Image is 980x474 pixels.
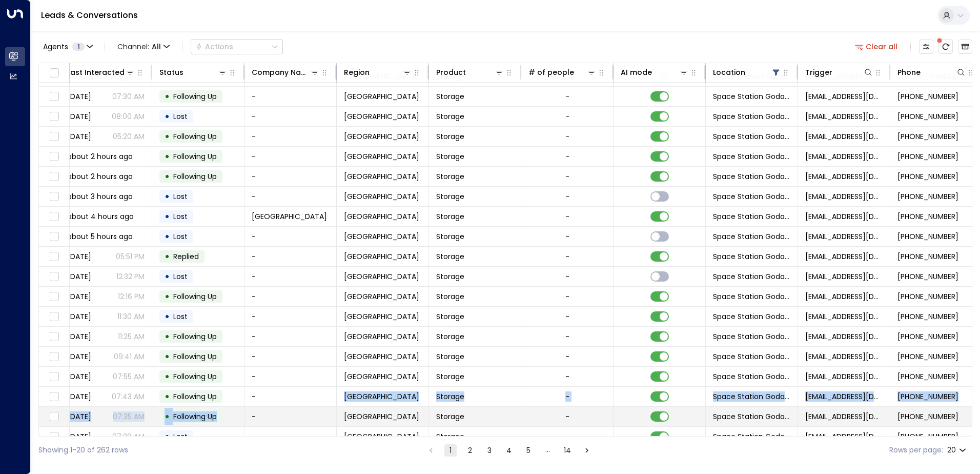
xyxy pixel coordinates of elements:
div: • [165,308,170,325]
td: - [244,247,337,266]
span: Yesterday [67,351,91,362]
span: Space Station Godalming [713,391,790,402]
span: Yesterday [67,251,91,262]
span: Space Station Godalming [713,151,790,162]
span: Space Station Godalming [713,171,790,182]
span: Storage [436,111,464,122]
span: Following Up [173,291,217,302]
span: +447525421000 [897,331,958,342]
span: Following Up [173,351,217,362]
span: Replied [173,251,199,262]
span: about 2 hours ago [67,171,133,182]
div: AI mode [621,66,689,78]
div: Product [436,66,504,78]
div: Region [344,66,370,78]
div: Status [159,66,183,78]
span: leads@space-station.co.uk [805,331,883,342]
p: 12:32 PM [116,271,145,282]
div: Phone [897,66,921,78]
div: • [165,248,170,265]
span: Yesterday [67,411,91,422]
div: - [565,411,569,422]
td: - [244,407,337,426]
span: +447891503092 [897,91,958,102]
span: Yesterday [67,391,91,402]
div: Trigger [805,66,832,78]
span: Surrey [344,111,419,122]
span: Yesterday [67,291,91,302]
button: Go to page 3 [483,444,496,457]
span: Storage [436,271,464,282]
span: Yesterday [67,311,91,322]
span: Lost [173,111,188,122]
span: about 4 hours ago [67,211,134,222]
span: +447708355017 [897,251,958,262]
div: • [165,328,170,345]
span: leads@space-station.co.uk [805,91,883,102]
span: Space Station Godalming [713,231,790,242]
span: Space Station Godalming [713,291,790,302]
div: • [165,88,170,105]
div: • [165,228,170,245]
span: +447545376606 [897,351,958,362]
span: Storage [436,351,464,362]
span: Surrey [344,211,419,222]
div: - [565,431,569,442]
p: 11:25 AM [118,331,145,342]
span: +447581277191 [897,151,958,162]
span: leads@space-station.co.uk [805,211,883,222]
span: leads@space-station.co.uk [805,251,883,262]
div: - [565,331,569,342]
td: - [244,127,337,146]
td: - [244,387,337,406]
div: • [165,408,170,425]
span: Lost [173,191,188,202]
button: Go to page 2 [464,444,476,457]
td: - [244,187,337,206]
div: # of people [528,66,574,78]
div: • [165,108,170,125]
div: • [165,208,170,225]
span: Aug 23, 2025 [67,131,91,142]
td: - [244,327,337,346]
div: Company Name [252,66,310,78]
p: 07:43 AM [112,391,145,402]
span: All [152,43,161,51]
span: Yesterday [67,271,91,282]
p: 07:28 AM [112,431,145,442]
nav: pagination navigation [424,444,594,457]
button: Go to page 5 [522,444,535,457]
span: Storage [436,291,464,302]
span: Storage [436,391,464,402]
div: Actions [195,42,233,51]
span: Toggle select row [48,150,60,163]
td: - [244,367,337,386]
div: • [165,268,170,285]
span: Toggle select row [48,330,60,343]
span: Lost [173,311,188,322]
span: Following Up [173,411,217,422]
span: Space Station Godalming [713,131,790,142]
span: Sep 07, 2025 [67,111,91,122]
span: Surrey [344,291,419,302]
div: Last Interacted [67,66,125,78]
span: Surrey [344,231,419,242]
span: +447753445957 [897,271,958,282]
span: Surrey [344,131,419,142]
button: Go to next page [581,444,593,457]
span: Toggle select row [48,390,60,403]
button: Go to page 14 [561,444,574,457]
span: Storage [436,91,464,102]
div: Product [436,66,466,78]
span: Toggle select row [48,250,60,263]
span: +447999909058 [897,291,958,302]
span: Space Station Godalming [713,311,790,322]
p: 09:41 AM [114,351,145,362]
span: Toggle select row [48,430,60,443]
span: leads@space-station.co.uk [805,191,883,202]
span: Space Station Godalming [713,191,790,202]
p: 08:00 AM [112,111,145,122]
div: - [565,251,569,262]
span: Following Up [173,91,217,102]
span: Yesterday [67,371,91,382]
